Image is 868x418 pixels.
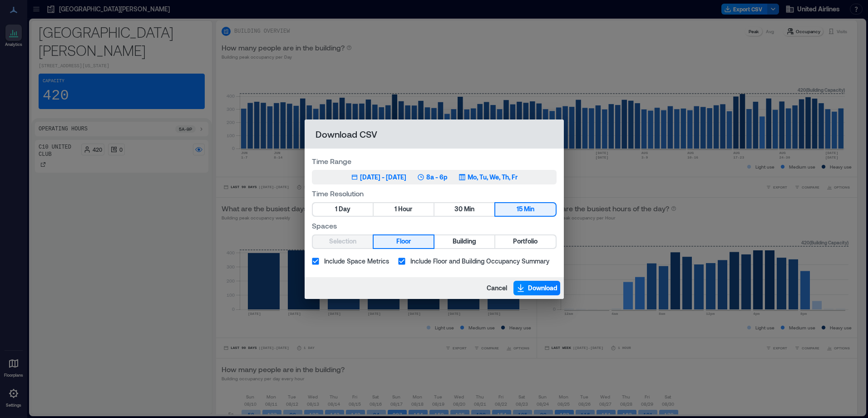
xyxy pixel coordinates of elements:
[426,173,448,182] p: 8a - 6p
[487,284,507,293] span: Cancel
[312,220,557,231] label: Spaces
[398,204,412,215] span: Hour
[335,204,337,215] span: 1
[517,204,523,215] span: 15
[396,236,411,247] span: Floor
[528,284,557,293] span: Download
[312,156,557,166] label: Time Range
[312,170,557,184] button: [DATE] - [DATE]8a - 6pMo, Tu, We, Th, Fr
[395,204,397,215] span: 1
[434,235,494,248] button: Building
[495,235,555,248] button: Portfolio
[495,203,555,216] button: 15 Min
[484,281,510,295] button: Cancel
[374,235,434,248] button: Floor
[339,204,350,215] span: Day
[312,188,557,199] label: Time Resolution
[374,203,434,216] button: 1 Hour
[313,203,373,216] button: 1 Day
[324,256,389,266] span: Include Space Metrics
[305,119,564,149] h2: Download CSV
[360,173,406,182] div: [DATE] - [DATE]
[513,281,560,295] button: Download
[464,204,474,215] span: Min
[410,256,549,266] span: Include Floor and Building Occupancy Summary
[453,236,476,247] span: Building
[468,173,518,182] p: Mo, Tu, We, Th, Fr
[524,204,534,215] span: Min
[434,203,494,216] button: 30 Min
[454,204,463,215] span: 30
[513,236,538,247] span: Portfolio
